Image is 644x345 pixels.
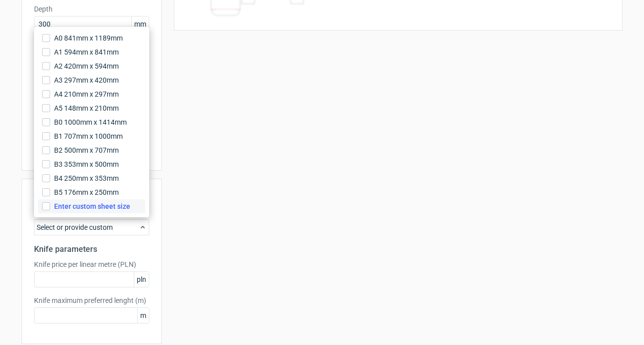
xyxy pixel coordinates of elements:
span: Enter custom sheet size [54,201,130,211]
label: Knife maximum preferred lenght (m) [34,295,149,305]
span: B3 353mm x 500mm [54,159,119,169]
span: B2 500mm x 707mm [54,145,119,155]
span: B5 176mm x 250mm [54,187,119,197]
span: mm [131,17,149,32]
span: A2 420mm x 594mm [54,61,119,71]
label: Knife price per linear metre (PLN) [34,259,149,269]
span: A4 210mm x 297mm [54,89,119,99]
span: A0 841mm x 1189mm [54,33,123,43]
div: Select or provide custom [34,219,149,235]
span: B1 707mm x 1000mm [54,131,123,141]
h2: Knife parameters [34,243,149,255]
label: Depth [34,4,149,14]
span: m [137,308,149,323]
span: A3 297mm x 420mm [54,75,119,85]
span: pln [134,272,149,287]
span: B4 250mm x 353mm [54,173,119,183]
span: A5 148mm x 210mm [54,103,119,113]
span: A1 594mm x 841mm [54,47,119,57]
span: B0 1000mm x 1414mm [54,117,127,127]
